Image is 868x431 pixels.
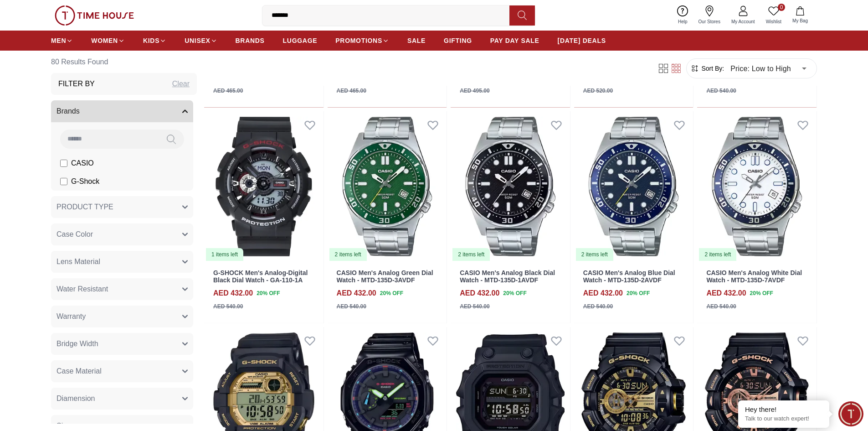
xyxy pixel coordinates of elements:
[778,4,785,11] span: 0
[51,32,73,49] a: MEN
[337,87,366,95] div: AED 465.00
[574,111,693,262] img: CASIO Men's Analog Blue Dial Watch - MTD-135D-2AVDF
[789,17,812,24] span: My Bag
[329,248,367,261] div: 2 items left
[283,32,318,49] a: LUGGAGE
[460,288,499,299] h4: AED 432.00
[380,289,403,297] span: 20 % OFF
[787,5,813,26] button: My Bag
[71,176,99,187] span: G-Shock
[51,100,193,122] button: Brands
[51,388,193,410] button: Diamension
[236,36,265,45] span: BRANDS
[583,302,613,311] div: AED 540.00
[697,111,817,262] a: CASIO Men's Analog White Dial Watch - MTD-135D-7AVDF2 items left
[558,32,606,49] a: [DATE] DEALS
[51,223,193,245] button: Case Color
[206,248,243,261] div: 1 items left
[337,269,433,284] a: CASIO Men's Analog Green Dial Watch - MTD-135D-3AVDF
[490,36,539,45] span: PAY DAY SALE
[407,36,426,45] span: SALE
[172,78,190,89] div: Clear
[51,251,193,273] button: Lens Material
[728,18,759,25] span: My Account
[185,32,217,49] a: UNISEX
[697,111,817,262] img: CASIO Men's Analog White Dial Watch - MTD-135D-7AVDF
[693,4,726,27] a: Our Stores
[583,87,613,95] div: AED 520.00
[627,289,650,297] span: 20 % OFF
[699,64,724,73] span: Sort By:
[444,32,472,49] a: GIFTING
[574,111,693,262] a: CASIO Men's Analog Blue Dial Watch - MTD-135D-2AVDF2 items left
[558,36,606,45] span: [DATE] DEALS
[460,87,489,95] div: AED 495.00
[51,333,193,355] button: Bridge Width
[51,306,193,327] button: Warranty
[213,288,253,299] h4: AED 432.00
[328,111,447,262] img: CASIO Men's Analog Green Dial Watch - MTD-135D-3AVDF
[91,36,118,45] span: WOMEN
[706,87,736,95] div: AED 540.00
[56,202,113,213] span: PRODUCT TYPE
[460,302,489,311] div: AED 540.00
[51,36,66,45] span: MEN
[56,393,95,404] span: Diamension
[706,269,802,284] a: CASIO Men's Analog White Dial Watch - MTD-135D-7AVDF
[750,289,773,297] span: 20 % OFF
[337,302,366,311] div: AED 540.00
[143,36,159,45] span: KIDS
[699,248,736,261] div: 2 items left
[56,338,98,349] span: Bridge Width
[236,32,265,49] a: BRANDS
[204,111,324,262] img: G-SHOCK Men's Analog-Digital Black Dial Watch - GA-110-1A
[337,288,376,299] h4: AED 432.00
[583,269,675,284] a: CASIO Men's Analog Blue Dial Watch - MTD-135D-2AVDF
[762,18,785,25] span: Wishlist
[56,311,86,322] span: Warranty
[695,18,724,25] span: Our Stores
[56,229,93,240] span: Case Color
[204,111,324,262] a: G-SHOCK Men's Analog-Digital Black Dial Watch - GA-110-1A1 items left
[452,248,490,261] div: 2 items left
[51,278,193,300] button: Water Resistant
[56,284,108,295] span: Water Resistant
[60,178,67,185] input: G-Shock
[60,160,67,167] input: CASIO
[213,269,308,284] a: G-SHOCK Men's Analog-Digital Black Dial Watch - GA-110-1A
[760,4,787,27] a: 0Wishlist
[503,289,526,297] span: 20 % OFF
[690,64,724,73] button: Sort By:
[407,32,426,49] a: SALE
[91,32,125,49] a: WOMEN
[257,289,280,297] span: 20 % OFF
[56,256,100,267] span: Lens Material
[673,4,693,27] a: Help
[706,288,746,299] h4: AED 432.00
[213,87,243,95] div: AED 465.00
[583,288,623,299] h4: AED 432.00
[58,78,95,89] h3: Filter By
[51,196,193,218] button: PRODUCT TYPE
[335,32,389,49] a: PROMOTIONS
[71,158,94,169] span: CASIO
[55,5,134,26] img: ...
[335,36,382,45] span: PROMOTIONS
[745,405,822,414] div: Hey there!
[745,415,822,423] p: Talk to our watch expert!
[490,32,539,49] a: PAY DAY SALE
[213,302,243,311] div: AED 540.00
[576,248,613,261] div: 2 items left
[56,366,102,377] span: Case Material
[460,269,555,284] a: CASIO Men's Analog Black Dial Watch - MTD-135D-1AVDF
[706,302,736,311] div: AED 540.00
[328,111,447,262] a: CASIO Men's Analog Green Dial Watch - MTD-135D-3AVDF2 items left
[51,360,193,382] button: Case Material
[724,56,813,81] div: Price: Low to High
[51,51,197,73] h6: 80 Results Found
[143,32,166,49] a: KIDS
[674,18,691,25] span: Help
[838,401,863,426] div: Chat Widget
[283,36,318,45] span: LUGGAGE
[185,36,210,45] span: UNISEX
